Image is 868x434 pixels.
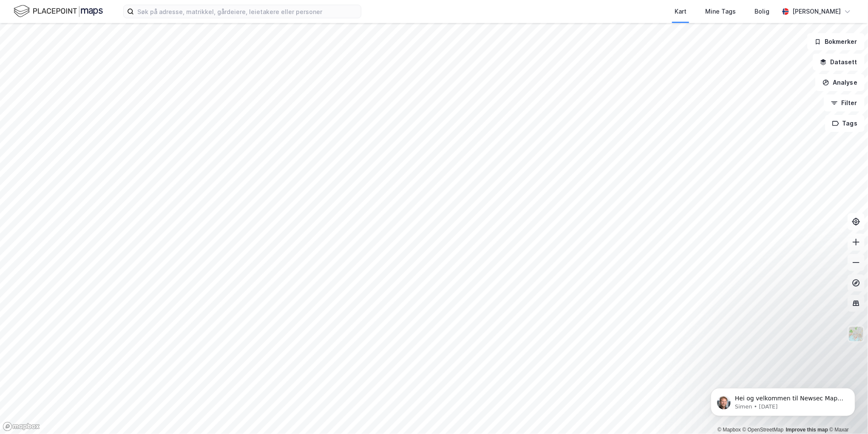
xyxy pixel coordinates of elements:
div: Mine Tags [705,6,736,17]
a: OpenStreetMap [743,427,784,433]
img: logo.f888ab2527a4732fd821a326f86c7f29.svg [14,4,103,19]
div: [PERSON_NAME] [792,6,841,17]
button: Analyse [815,74,865,91]
button: Filter [824,94,865,111]
iframe: Intercom notifications message [698,370,868,430]
button: Bokmerker [807,33,865,50]
a: Mapbox homepage [3,422,40,431]
button: Tags [825,115,865,132]
button: Datasett [813,54,865,71]
a: Improve this map [786,427,828,433]
img: Z [848,326,864,342]
div: Bolig [755,6,769,17]
a: Mapbox [718,427,741,433]
div: Kart [675,6,686,17]
input: Søk på adresse, matrikkel, gårdeiere, leietakere eller personer [134,5,361,18]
